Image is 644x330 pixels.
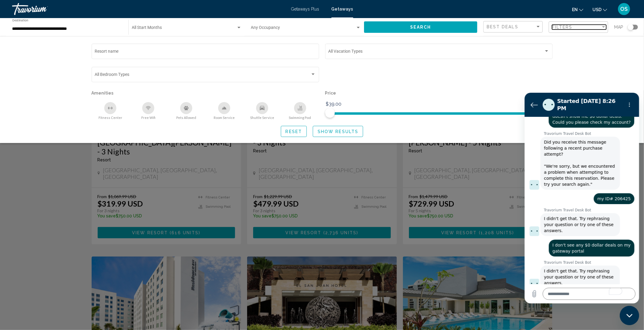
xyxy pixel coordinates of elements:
span: Pets Allowed [176,116,196,120]
button: Room Service [205,102,243,120]
span: Reset [286,129,302,134]
span: $39.00 [325,100,343,109]
span: Best Deals [487,24,518,29]
span: Shuttle Service [250,116,274,120]
button: Change currency [592,5,607,14]
button: User Menu [616,3,632,15]
span: Map [614,23,623,31]
mat-select: Sort by [487,24,541,30]
span: Free Wifi [141,116,156,120]
span: Search [410,25,431,30]
p: Amenities [92,89,319,97]
button: Show Results [313,126,363,137]
button: Swimming Pool [281,102,319,120]
span: Show Results [318,129,358,134]
span: Filters [552,25,573,30]
span: Fitness Center [99,116,122,120]
span: en [572,7,578,12]
button: Search [364,21,477,33]
button: Pets Allowed [167,102,205,120]
span: Swimming Pool [289,116,311,120]
button: Shuttle Service [243,102,281,120]
button: Filter [549,21,608,33]
a: Travorium [12,3,285,15]
span: OS [620,6,628,12]
button: Fitness Center [92,102,130,120]
button: Change language [572,5,583,14]
button: Reset [281,126,307,137]
span: Room Service [214,116,235,120]
p: Price [325,89,553,97]
iframe: To enrich screen reader interactions, please activate Accessibility in Grammarly extension settings [620,306,639,325]
span: USD [592,7,602,12]
a: Getaways Plus [291,7,319,11]
iframe: To enrich screen reader interactions, please activate Accessibility in Grammarly extension settings [525,93,639,304]
a: Getaways [331,7,353,11]
button: Free Wifi [129,102,167,120]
